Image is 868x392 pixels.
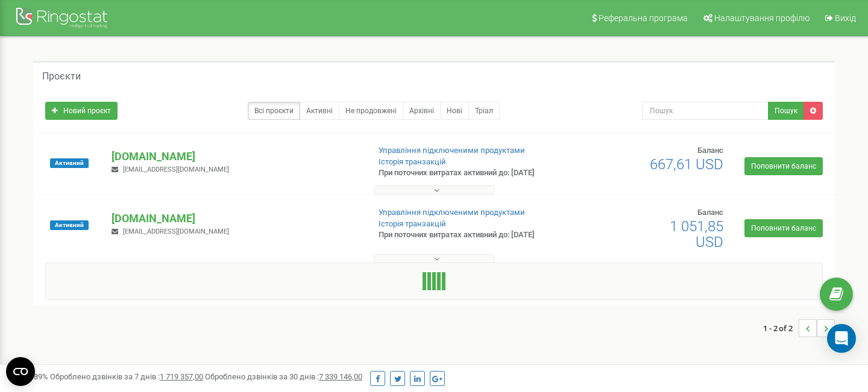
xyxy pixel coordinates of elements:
span: 1 - 2 of 2 [763,319,799,337]
u: 7 339 146,00 [319,372,362,381]
p: При поточних витратах активний до: [DATE] [379,229,559,241]
span: Активний [50,220,89,230]
span: Вихід [835,13,856,23]
p: [DOMAIN_NAME] [112,211,359,226]
u: 1 719 357,00 [160,372,203,381]
a: Тріал [468,102,500,120]
a: Новий проєкт [45,102,118,120]
nav: ... [763,307,835,349]
a: Історія транзакцій [379,157,446,166]
span: Оброблено дзвінків за 7 днів : [50,372,203,381]
a: Нові [440,102,469,120]
span: Оброблено дзвінків за 30 днів : [205,372,362,381]
a: Всі проєкти [248,102,300,120]
input: Пошук [642,102,769,120]
a: Поповнити баланс [744,219,823,237]
span: 1 051,85 USD [670,218,723,250]
span: Налаштування профілю [714,13,810,23]
p: [DOMAIN_NAME] [112,149,359,164]
button: Пошук [768,102,804,120]
span: 667,61 USD [650,156,723,173]
a: Управління підключеними продуктами [379,146,525,155]
h5: Проєкти [42,71,81,82]
span: Баланс [697,146,723,155]
a: Управління підключеними продуктами [379,208,525,217]
span: [EMAIL_ADDRESS][DOMAIN_NAME] [123,228,229,235]
span: Активний [50,158,89,168]
div: Open Intercom Messenger [827,324,856,353]
span: [EMAIL_ADDRESS][DOMAIN_NAME] [123,166,229,173]
button: Open CMP widget [6,357,35,386]
span: Реферальна програма [599,13,688,23]
a: Не продовжені [339,102,403,120]
a: Архівні [403,102,441,120]
p: При поточних витратах активний до: [DATE] [379,167,559,179]
a: Активні [300,102,339,120]
a: Історія транзакцій [379,219,446,228]
span: Баланс [697,208,723,217]
a: Поповнити баланс [744,157,823,175]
